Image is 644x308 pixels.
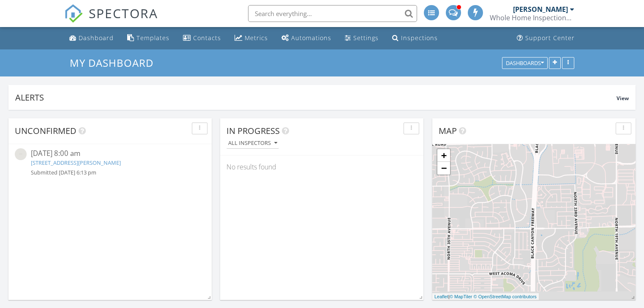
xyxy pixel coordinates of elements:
[136,34,169,42] div: Templates
[226,138,279,149] button: All Inspectors
[70,56,161,70] a: My Dashboard
[341,30,382,46] a: Settings
[474,294,537,299] a: © OpenStreetMap contributors
[15,125,76,136] span: Unconfirmed
[64,11,158,29] a: SPECTORA
[513,5,568,14] div: [PERSON_NAME]
[434,294,448,299] a: Leaflet
[291,34,331,42] div: Automations
[617,95,629,102] span: View
[31,169,190,177] div: Submitted [DATE] 6:13 pm
[220,155,423,178] div: No results found
[180,30,224,46] a: Contacts
[506,60,544,66] div: Dashboards
[525,34,575,42] div: Support Center
[124,30,173,46] a: Templates
[31,148,190,159] div: [DATE] 8:00 am
[432,293,539,300] div: |
[231,30,271,46] a: Metrics
[193,34,221,42] div: Contacts
[353,34,379,42] div: Settings
[437,149,450,162] a: Zoom in
[437,162,450,174] a: Zoom out
[226,125,280,136] span: In Progress
[15,92,617,103] div: Alerts
[502,57,548,69] button: Dashboards
[401,34,438,42] div: Inspections
[248,5,417,22] input: Search everything...
[15,148,27,160] img: streetview
[15,148,205,177] a: [DATE] 8:00 am [STREET_ADDRESS][PERSON_NAME] Submitted [DATE] 6:13 pm
[66,30,117,46] a: Dashboard
[31,159,121,166] a: [STREET_ADDRESS][PERSON_NAME]
[490,14,574,22] div: Whole Home Inspections, LLC
[513,30,578,46] a: Support Center
[278,30,335,46] a: Automations (Advanced)
[450,294,472,299] a: © MapTiler
[64,4,83,23] img: The Best Home Inspection Software - Spectora
[439,125,457,136] span: Map
[89,4,158,22] span: SPECTORA
[245,34,268,42] div: Metrics
[228,140,277,146] div: All Inspectors
[79,34,114,42] div: Dashboard
[389,30,441,46] a: Inspections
